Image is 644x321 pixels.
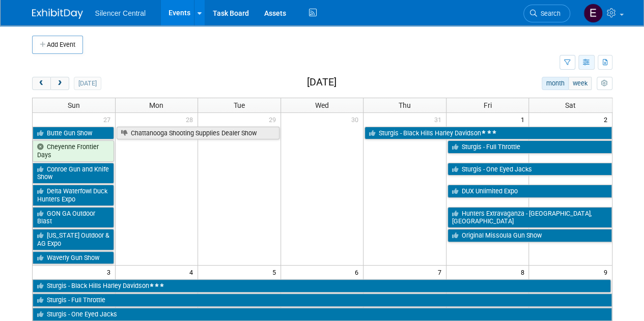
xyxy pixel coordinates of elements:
span: 6 [354,266,363,278]
a: Search [523,5,570,22]
button: week [568,77,592,90]
span: 7 [437,266,446,278]
span: 4 [188,266,198,278]
span: Mon [149,101,163,109]
a: Hunters Extravaganza - [GEOGRAPHIC_DATA], [GEOGRAPHIC_DATA] [447,207,612,228]
span: 28 [185,113,198,126]
a: Conroe Gun and Knife Show [33,163,114,184]
span: 31 [433,113,446,126]
a: [US_STATE] Outdoor & AG Expo [33,229,114,250]
span: Tue [234,101,245,109]
a: Sturgis - Black Hills Harley Davidson [33,279,611,293]
span: Thu [399,101,411,109]
button: month [542,77,569,90]
img: ExhibitDay [32,9,83,19]
span: 9 [603,266,612,278]
button: prev [32,77,51,90]
a: Original Missoula Gun Show [447,229,612,242]
a: Sturgis - Full Throttle [447,140,612,154]
span: 30 [350,113,363,126]
span: Fri [484,101,492,109]
span: Wed [315,101,329,109]
span: 1 [519,113,528,126]
a: Chattanooga Shooting Supplies Dealer Show [117,127,279,140]
span: Silencer Central [95,9,146,17]
a: Delta Waterfowl Duck Hunters Expo [33,185,114,206]
i: Personalize Calendar [601,80,608,87]
img: Eduardo Contreras [583,4,603,23]
a: Sturgis - Full Throttle [33,294,612,307]
h2: [DATE] [306,77,336,88]
a: Sturgis - One Eyed Jacks [33,308,612,321]
a: Sturgis - Black Hills Harley Davidson [365,127,611,140]
a: Cheyenne Frontier Days [33,140,114,161]
span: 27 [102,113,115,126]
a: Waverly Gun Show [33,251,114,265]
a: Butte Gun Show [33,127,114,140]
span: 2 [603,113,612,126]
button: next [50,77,69,90]
span: 29 [268,113,281,126]
button: [DATE] [74,77,101,90]
span: Sun [68,101,80,109]
span: 5 [271,266,281,278]
span: 8 [519,266,528,278]
span: 3 [106,266,115,278]
a: Sturgis - One Eyed Jacks [447,163,612,176]
a: DUX Unlimited Expo [447,185,612,198]
button: Add Event [32,36,83,54]
a: GON GA Outdoor Blast [33,207,114,228]
span: Sat [565,101,576,109]
button: myCustomButton [597,77,612,90]
span: Search [537,10,561,17]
